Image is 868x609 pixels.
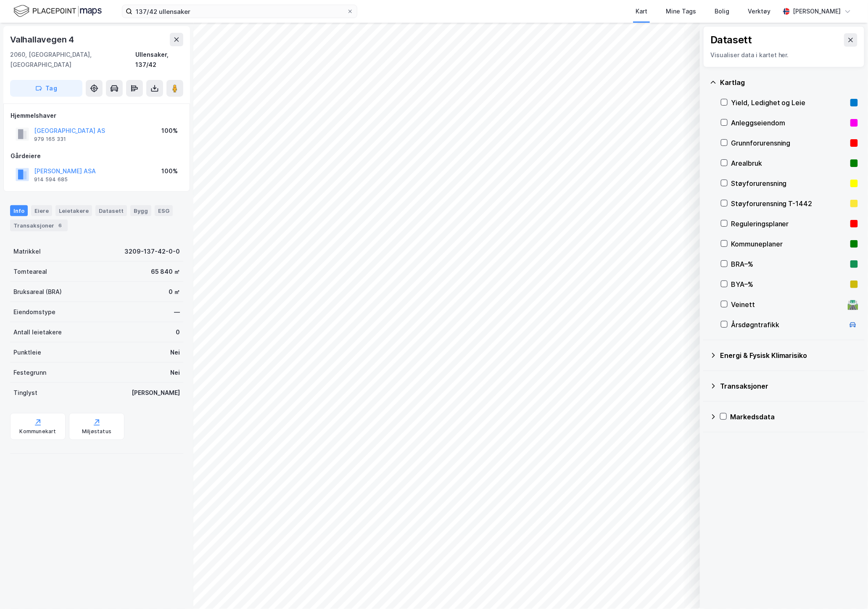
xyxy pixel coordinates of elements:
[13,307,55,317] div: Eiendomstype
[731,299,844,310] div: Veinett
[793,6,841,16] div: [PERSON_NAME]
[11,151,183,161] div: Gårdeiere
[715,6,729,16] div: Bolig
[731,199,847,209] div: Støyforurensning T-1442
[135,50,183,70] div: Ullensaker, 137/42
[731,320,844,330] div: Årsdøgntrafikk
[161,126,178,136] div: 100%
[174,307,180,317] div: —
[731,138,847,148] div: Grunnforurensning
[10,205,28,216] div: Info
[82,428,111,435] div: Miljøstatus
[132,5,347,18] input: Søk på adresse, matrikkel, gårdeiere, leietakere eller personer
[13,368,46,378] div: Festegrunn
[13,388,37,398] div: Tinglyst
[169,287,180,297] div: 0 ㎡
[731,158,847,168] div: Arealbruk
[10,220,68,231] div: Transaksjoner
[826,569,868,609] div: Kontrollprogram for chat
[731,279,847,289] div: BYA–%
[34,136,66,143] div: 979 165 331
[731,178,847,188] div: Støyforurensning
[130,205,151,216] div: Bygg
[720,77,858,87] div: Kartlag
[731,259,847,269] div: BRA–%
[151,267,180,277] div: 65 840 ㎡
[13,4,102,19] img: logo.f888ab2527a4732fd821a326f86c7f29.svg
[731,98,847,108] div: Yield, Ledighet og Leie
[720,350,858,360] div: Energi & Fysisk Klimarisiko
[710,50,857,60] div: Visualiser data i kartet her.
[155,205,173,216] div: ESG
[95,205,127,216] div: Datasett
[13,246,41,257] div: Matrikkel
[19,428,56,435] div: Kommunekart
[826,569,868,609] iframe: Chat Widget
[161,166,178,176] div: 100%
[847,299,859,310] div: 🛣️
[170,347,180,357] div: Nei
[31,205,52,216] div: Eiere
[710,33,752,47] div: Datasett
[731,118,847,128] div: Anleggseiendom
[720,381,858,391] div: Transaksjoner
[731,239,847,249] div: Kommuneplaner
[13,267,47,277] div: Tomteareal
[13,327,62,337] div: Antall leietakere
[176,327,180,337] div: 0
[636,6,647,16] div: Kart
[13,347,41,357] div: Punktleie
[731,219,847,229] div: Reguleringsplaner
[170,368,180,378] div: Nei
[666,6,696,16] div: Mine Tags
[730,412,858,422] div: Markedsdata
[10,50,135,70] div: 2060, [GEOGRAPHIC_DATA], [GEOGRAPHIC_DATA]
[132,388,180,398] div: [PERSON_NAME]
[748,6,770,16] div: Verktøy
[10,33,76,46] div: Valhallavegen 4
[34,176,68,183] div: 914 594 685
[55,205,92,216] div: Leietakere
[11,111,183,121] div: Hjemmelshaver
[56,221,64,230] div: 6
[10,80,82,97] button: Tag
[13,287,62,297] div: Bruksareal (BRA)
[124,246,180,257] div: 3209-137-42-0-0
